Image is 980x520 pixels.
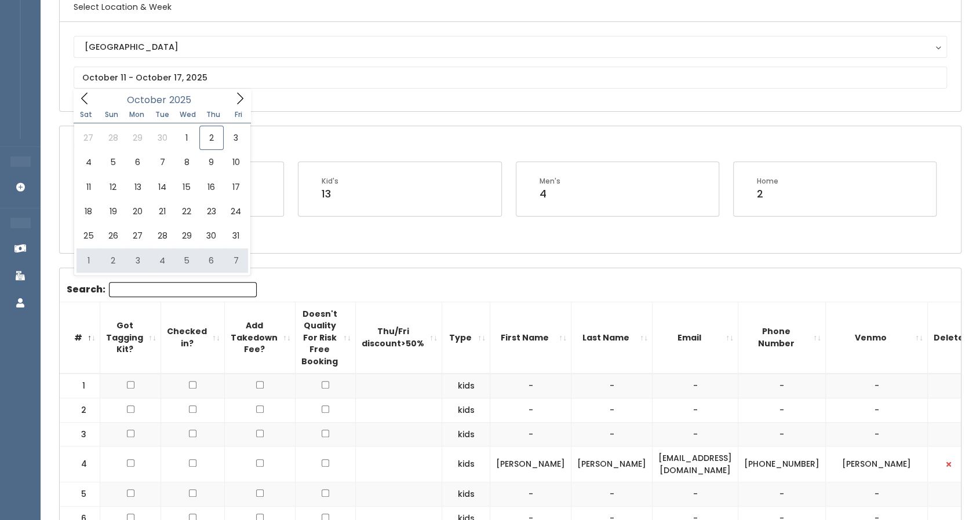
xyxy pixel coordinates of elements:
div: Kid's [322,176,338,186]
td: - [738,482,826,507]
td: - [653,482,738,507]
span: October 3, 2025 [224,126,248,150]
span: October 6, 2025 [125,150,150,174]
span: October 10, 2025 [224,150,248,174]
td: kids [442,422,490,446]
td: - [826,422,928,446]
span: October 4, 2025 [76,150,101,174]
span: October [127,96,166,105]
td: - [490,422,571,446]
td: 4 [60,446,100,482]
span: Tue [150,111,175,118]
td: 1 [60,373,100,398]
td: kids [442,398,490,423]
span: October 28, 2025 [150,224,174,248]
div: 13 [322,186,338,202]
span: October 21, 2025 [150,199,174,224]
span: Sun [99,111,124,118]
span: October 5, 2025 [101,150,125,174]
td: - [826,373,928,398]
td: - [571,398,653,423]
span: Mon [124,111,150,118]
td: - [738,373,826,398]
span: November 2, 2025 [101,248,125,273]
th: #: activate to sort column descending [60,302,100,373]
span: October 9, 2025 [199,150,224,174]
span: September 27, 2025 [76,126,101,150]
td: - [826,482,928,507]
span: October 18, 2025 [76,199,101,224]
span: October 19, 2025 [101,199,125,224]
td: - [490,373,571,398]
span: October 27, 2025 [125,224,150,248]
th: Type: activate to sort column ascending [442,302,490,373]
span: October 25, 2025 [76,224,101,248]
th: Add Takedown Fee?: activate to sort column ascending [225,302,296,373]
span: November 5, 2025 [174,248,199,273]
td: kids [442,373,490,398]
span: October 22, 2025 [174,199,199,224]
span: October 8, 2025 [174,150,199,174]
span: Thu [201,111,226,118]
span: October 26, 2025 [101,224,125,248]
span: September 30, 2025 [150,126,174,150]
span: October 15, 2025 [174,175,199,199]
span: October 7, 2025 [150,150,174,174]
span: October 20, 2025 [125,199,150,224]
span: October 2, 2025 [199,126,224,150]
th: Phone Number: activate to sort column ascending [738,302,826,373]
td: - [738,398,826,423]
td: - [571,422,653,446]
input: Year [166,93,201,107]
td: - [571,373,653,398]
span: October 16, 2025 [199,175,224,199]
th: Last Name: activate to sort column ascending [571,302,653,373]
td: - [738,422,826,446]
td: - [826,398,928,423]
th: Doesn't Quality For Risk Free Booking : activate to sort column ascending [296,302,356,373]
span: Fri [226,111,252,118]
input: Search: [109,282,257,297]
span: October 23, 2025 [199,199,224,224]
span: November 7, 2025 [224,248,248,273]
td: kids [442,446,490,482]
th: Email: activate to sort column ascending [653,302,738,373]
td: [EMAIL_ADDRESS][DOMAIN_NAME] [653,446,738,482]
input: October 11 - October 17, 2025 [74,67,947,89]
div: Men's [540,176,560,186]
td: - [653,398,738,423]
span: October 17, 2025 [224,175,248,199]
span: October 14, 2025 [150,175,174,199]
th: Venmo: activate to sort column ascending [826,302,928,373]
span: October 29, 2025 [174,224,199,248]
td: 5 [60,482,100,507]
span: October 13, 2025 [125,175,150,199]
th: First Name: activate to sort column ascending [490,302,571,373]
th: Delete: activate to sort column ascending [928,302,978,373]
th: Checked in?: activate to sort column ascending [161,302,225,373]
div: [GEOGRAPHIC_DATA] [85,41,936,53]
td: 3 [60,422,100,446]
span: September 29, 2025 [125,126,150,150]
button: [GEOGRAPHIC_DATA] [74,36,947,58]
th: Thu/Fri discount&gt;50%: activate to sort column ascending [356,302,442,373]
td: [PERSON_NAME] [490,446,571,482]
td: 2 [60,398,100,423]
td: [PERSON_NAME] [571,446,653,482]
td: [PHONE_NUMBER] [738,446,826,482]
td: - [490,482,571,507]
span: November 6, 2025 [199,248,224,273]
td: - [571,482,653,507]
span: Sat [74,111,99,118]
span: October 11, 2025 [76,175,101,199]
span: Wed [175,111,201,118]
td: - [653,422,738,446]
div: Home [757,176,778,186]
td: kids [442,482,490,507]
span: October 30, 2025 [199,224,224,248]
span: October 31, 2025 [224,224,248,248]
div: 2 [757,186,778,202]
span: November 3, 2025 [125,248,150,273]
label: Search: [67,282,257,297]
td: [PERSON_NAME] [826,446,928,482]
